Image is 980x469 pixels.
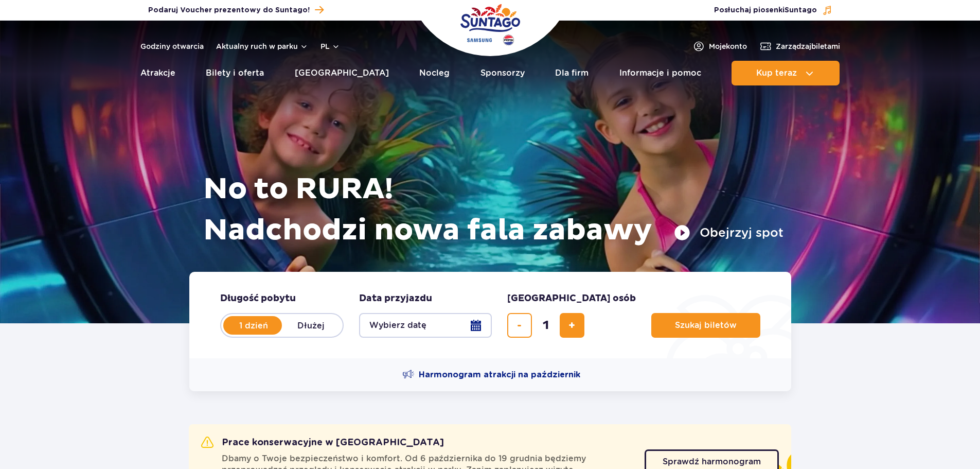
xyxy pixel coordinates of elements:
button: pl [320,41,340,51]
a: Godziny otwarcia [140,41,204,51]
a: Harmonogram atrakcji na październik [402,369,580,381]
span: [GEOGRAPHIC_DATA] osób [507,292,636,305]
form: Planowanie wizyty w Park of Poland [189,272,791,358]
label: 1 dzień [224,315,283,336]
a: Bilety i oferta [206,61,264,85]
a: Zarządzajbiletami [759,40,840,53]
button: usuń bilet [507,313,532,338]
a: Dla firm [555,61,589,85]
h2: Prace konserwacyjne w [GEOGRAPHIC_DATA] [201,437,444,449]
span: Długość pobytu [220,292,296,305]
span: Kup teraz [756,68,797,78]
span: Moje konto [709,41,747,51]
a: [GEOGRAPHIC_DATA] [295,61,389,85]
button: Aktualny ruch w parku [216,42,308,50]
button: Szukaj biletów [651,313,760,338]
input: liczba biletów [533,313,558,338]
span: Szukaj biletów [675,321,737,330]
a: Mojekonto [692,40,747,53]
span: Zarządzaj biletami [776,41,840,51]
a: Informacje i pomoc [619,61,701,85]
a: Podaruj Voucher prezentowy do Suntago! [148,3,324,17]
button: Kup teraz [732,61,840,85]
h1: No to RURA! Nadchodzi nowa fala zabawy [203,169,783,251]
span: Harmonogram atrakcji na październik [419,369,580,380]
a: Atrakcje [140,61,175,85]
label: Dłużej [282,315,341,336]
span: Sprawdź harmonogram [663,458,761,466]
button: Posłuchaj piosenkiSuntago [714,5,832,15]
button: dodaj bilet [560,313,584,338]
a: Sponsorzy [480,61,525,85]
span: Podaruj Voucher prezentowy do Suntago! [148,5,310,15]
span: Suntago [785,7,817,14]
span: Posłuchaj piosenki [714,5,817,15]
span: Data przyjazdu [359,292,432,305]
button: Obejrzyj spot [674,224,783,241]
button: Wybierz datę [359,313,492,338]
a: Nocleg [419,61,450,85]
